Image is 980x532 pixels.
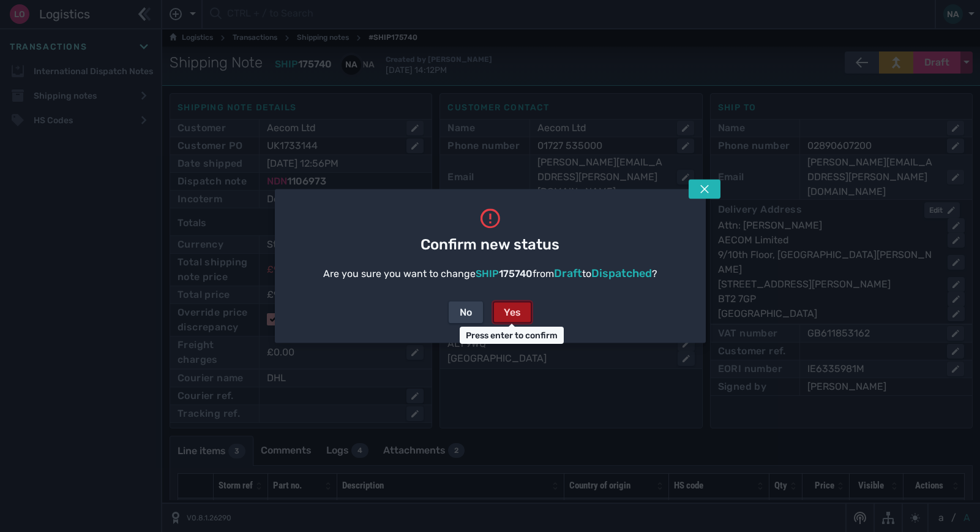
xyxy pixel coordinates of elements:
[323,265,657,282] div: Are you sure you want to change from to ?
[460,305,472,320] div: No
[449,302,483,324] button: No
[476,268,499,279] span: SHIP
[421,234,559,256] span: Confirm new status
[460,327,564,344] div: Press enter to confirm
[554,267,582,280] span: Draft
[504,305,521,320] div: Yes
[591,267,652,280] span: Dispatched
[689,180,720,199] button: Tap escape key to close
[499,268,533,279] span: 175740
[493,302,532,324] button: Yes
